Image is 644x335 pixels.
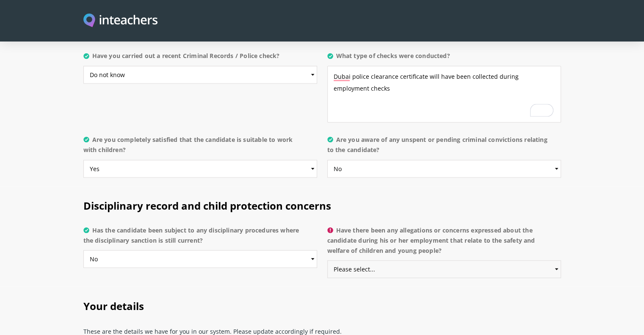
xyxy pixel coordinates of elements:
[327,51,561,66] label: What type of checks were conducted?
[83,225,317,251] label: Has the candidate been subject to any disciplinary procedures where the disciplinary sanction is ...
[83,199,331,213] span: Disciplinary record and child protection concerns
[83,51,317,66] label: Have you carried out a recent Criminal Records / Police check?
[327,66,561,123] textarea: To enrich screen reader interactions, please activate Accessibility in Grammarly extension settings
[83,14,158,28] img: Inteachers
[83,14,158,28] a: Visit this site's homepage
[83,135,317,160] label: Are you completely satisfied that the candidate is suitable to work with children?
[83,299,144,313] span: Your details
[327,135,561,160] label: Are you aware of any unspent or pending criminal convictions relating to the candidate?
[327,225,561,261] label: Have there been any allegations or concerns expressed about the candidate during his or her emplo...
